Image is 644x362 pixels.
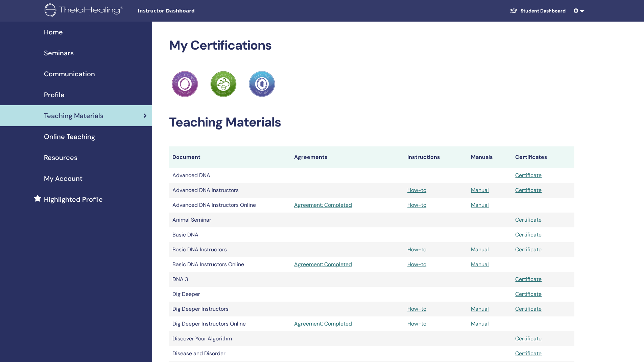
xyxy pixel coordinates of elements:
span: Resources [44,152,77,163]
span: Teaching Materials [44,111,103,121]
h2: My Certifications [169,38,574,53]
a: How-to [407,187,426,194]
td: Dig Deeper Instructors Online [169,316,291,331]
td: Basic DNA Instructors [169,242,291,257]
span: Home [44,27,63,37]
a: Agreement: Completed [294,201,401,209]
a: Certificate [515,216,542,223]
a: How-to [407,320,426,327]
a: Certificate [515,335,542,342]
td: Disease and Disorder [169,346,291,361]
h2: Teaching Materials [169,115,574,130]
a: Agreement: Completed [294,320,401,328]
a: Certificate [515,187,542,194]
span: Online Teaching [44,132,95,142]
a: How-to [407,305,426,312]
img: graduation-cap-white.svg [510,8,518,13]
a: How-to [407,246,426,253]
td: Basic DNA Instructors Online [169,257,291,272]
a: Certificate [515,276,542,283]
img: Practitioner [210,71,237,97]
span: Highlighted Profile [44,194,103,204]
a: Certificate [515,290,542,298]
td: Discover Your Algorithm [169,331,291,346]
th: Instructions [404,146,468,168]
a: How-to [407,261,426,268]
td: Dig Deeper [169,287,291,302]
a: Manual [471,246,489,253]
a: Certificate [515,305,542,312]
a: Manual [471,305,489,312]
th: Certificates [512,146,574,168]
img: Practitioner [249,71,275,97]
td: Advanced DNA [169,168,291,183]
a: Student Dashboard [504,5,571,17]
a: Certificate [515,231,542,238]
th: Agreements [291,146,404,168]
a: How-to [407,201,426,208]
a: Certificate [515,350,542,357]
th: Document [169,146,291,168]
a: Agreement: Completed [294,260,401,269]
span: Communication [44,69,95,79]
a: Certificate [515,246,542,253]
img: logo.png [45,3,125,19]
span: My Account [44,173,82,184]
td: Advanced DNA Instructors [169,183,291,198]
td: Animal Seminar [169,213,291,227]
td: DNA 3 [169,272,291,287]
a: Manual [471,187,489,194]
a: Manual [471,201,489,208]
a: Certificate [515,172,542,179]
td: Advanced DNA Instructors Online [169,198,291,213]
span: Profile [44,90,65,100]
td: Dig Deeper Instructors [169,302,291,316]
a: Manual [471,261,489,268]
th: Manuals [468,146,512,168]
span: Seminars [44,48,74,58]
img: Practitioner [172,71,198,97]
span: Instructor Dashboard [138,7,239,15]
td: Basic DNA [169,227,291,242]
a: Manual [471,320,489,327]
